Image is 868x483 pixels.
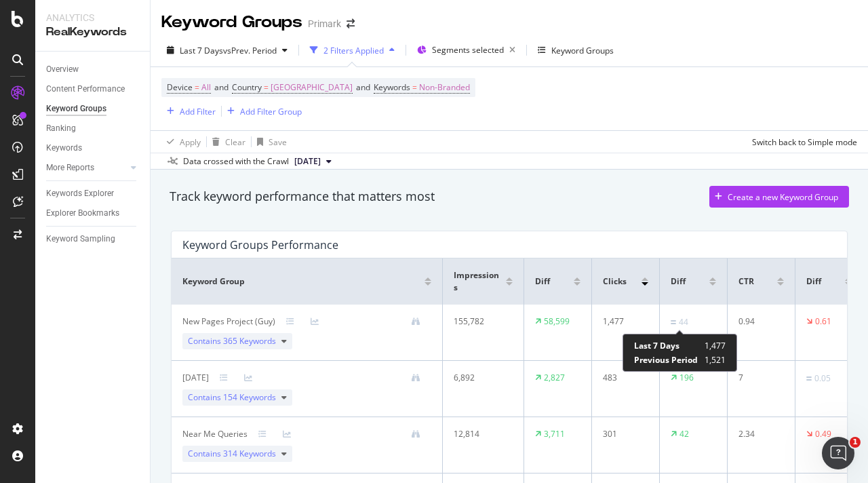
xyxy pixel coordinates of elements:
span: 1,521 [705,354,726,366]
span: [GEOGRAPHIC_DATA] [271,78,353,97]
span: Impressions [454,269,502,294]
div: Primark [308,17,341,31]
div: Analytics [46,11,139,24]
span: 365 Keywords [223,335,276,347]
span: Diff [806,275,821,288]
a: Keywords Explorer [46,187,140,201]
span: Device [167,81,193,93]
span: = [264,81,269,93]
a: Keywords [46,141,140,155]
span: = [412,81,417,93]
span: vs Prev. Period [223,45,277,56]
a: Explorer Bookmarks [46,206,140,220]
span: 2025 Aug. 10th [294,155,321,168]
a: Keyword Groups [46,102,140,116]
div: Switch back to Simple mode [752,136,857,148]
div: 7 [738,372,779,384]
button: Clear [207,131,245,153]
div: arrow-right-arrow-left [347,19,355,28]
div: Keyword Groups Performance [182,238,338,252]
img: Equal [671,320,676,324]
span: = [195,81,199,93]
button: Add Filter Group [222,103,302,119]
div: Keyword Groups [161,11,302,34]
div: 196 [679,372,694,384]
div: Create a new Keyword Group [728,191,838,203]
iframe: Intercom live chat [822,437,854,469]
div: 0.94 [738,315,779,328]
div: Overview [46,62,79,77]
button: Apply [161,131,201,153]
div: Halloween [182,372,209,384]
a: Ranking [46,121,140,136]
div: 1,477 [603,315,644,328]
span: Keyword Group [182,275,245,288]
div: 0.05 [814,372,831,385]
span: 314 Keywords [223,448,276,459]
span: Previous Period [634,354,698,366]
div: 12,814 [454,428,507,440]
span: Contains [188,448,276,460]
span: Diff [671,275,686,288]
span: Contains [188,391,276,404]
div: 42 [679,428,689,440]
div: 2 Filters Applied [323,45,384,56]
div: Add Filter Group [240,106,302,117]
span: and [356,81,370,93]
a: Content Performance [46,82,140,96]
span: Segments selected [432,44,504,56]
img: Equal [806,376,812,381]
span: Last 7 Days [634,340,679,351]
button: Create a new Keyword Group [709,186,849,208]
div: 2.34 [738,428,779,440]
div: Add Filter [180,106,216,117]
div: 483 [603,372,644,384]
button: Segments selected [412,39,521,61]
div: Data crossed with the Crawl [183,155,289,168]
div: 6,892 [454,372,507,384]
div: Track keyword performance that matters most [170,188,435,206]
span: Non-Branded [419,78,470,97]
div: Keywords [46,141,82,155]
span: 1,477 [705,340,726,351]
span: Country [232,81,262,93]
div: 0.49 [815,428,831,440]
div: Explorer Bookmarks [46,206,119,220]
div: Ranking [46,121,76,136]
span: Last 7 Days [180,45,223,56]
span: Clicks [603,275,627,288]
div: Keyword Sampling [46,232,115,246]
button: Last 7 DaysvsPrev. Period [161,39,293,61]
div: Clear [225,136,245,148]
div: More Reports [46,161,94,175]
a: Keyword Sampling [46,232,140,246]
button: Add Filter [161,103,216,119]
div: 3,711 [544,428,565,440]
div: RealKeywords [46,24,139,40]
span: Contains [188,335,276,347]
div: 2,827 [544,372,565,384]
div: 44 [679,316,688,328]
span: Diff [535,275,550,288]
div: Content Performance [46,82,125,96]
div: Save [269,136,287,148]
button: Switch back to Simple mode [747,131,857,153]
div: 301 [603,428,644,440]
div: New Pages Project (Guy) [182,315,275,328]
div: Apply [180,136,201,148]
span: 154 Keywords [223,391,276,403]
span: CTR [738,275,754,288]
span: Keywords [374,81,410,93]
div: 0.61 [815,315,831,328]
span: All [201,78,211,97]
a: Overview [46,62,140,77]
span: 1 [850,437,861,448]
div: 58,599 [544,315,570,328]
span: and [214,81,229,93]
a: More Reports [46,161,127,175]
div: Keyword Groups [46,102,106,116]
button: 2 Filters Applied [304,39,400,61]
div: Keywords Explorer [46,187,114,201]
div: Keyword Groups [551,45,614,56]
button: [DATE] [289,153,337,170]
